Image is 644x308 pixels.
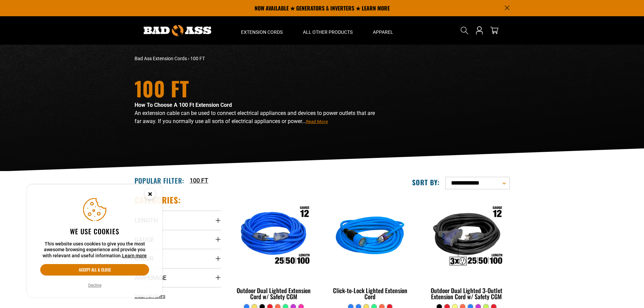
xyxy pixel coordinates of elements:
a: blue Click-to-Lock Lighted Extension Cord [327,195,413,304]
img: Bad Ass Extension Cords [144,25,211,36]
summary: Gauge [135,230,221,249]
p: This website uses cookies to give you the most awesome browsing experience and provide you with r... [40,241,149,259]
a: Learn more [122,253,147,258]
a: Bad Ass Extension Cords [135,56,187,61]
h2: Popular Filter: [135,176,184,185]
button: Accept all & close [40,264,149,276]
strong: How To Choose A 100 Ft Extension Cord [135,102,232,108]
h2: We use cookies [40,227,149,236]
a: Outdoor Dual Lighted 3-Outlet Extension Cord w/ Safety CGM Outdoor Dual Lighted 3-Outlet Extensio... [423,195,509,304]
img: blue [328,198,413,276]
span: Clear All Filters [135,293,165,299]
div: Outdoor Dual Lighted 3-Outlet Extension Cord w/ Safety CGM [423,287,509,300]
a: 100 FT [190,176,208,185]
summary: Search [459,25,470,36]
aside: Cookie Consent [27,185,162,298]
h1: 100 FT [135,78,381,98]
a: Outdoor Dual Lighted Extension Cord w/ Safety CGM Outdoor Dual Lighted Extension Cord w/ Safety CGM [231,195,317,304]
div: Outdoor Dual Lighted Extension Cord w/ Safety CGM [231,287,317,300]
nav: breadcrumbs [135,55,381,62]
span: Read More [306,119,328,124]
p: An extension cable can be used to connect electrical appliances and devices to power outlets that... [135,109,381,125]
summary: Apparel [363,16,403,45]
summary: Length [135,211,221,230]
span: 100 FT [190,56,205,61]
span: › [188,56,189,61]
span: All Other Products [303,29,353,35]
span: Apparel [373,29,393,35]
summary: All Other Products [293,16,363,45]
img: Outdoor Dual Lighted 3-Outlet Extension Cord w/ Safety CGM [424,198,509,276]
button: Decline [86,282,103,289]
summary: Extension Cords [231,16,293,45]
summary: Amperage [135,268,221,287]
label: Sort by: [412,178,440,187]
summary: Color [135,249,221,268]
div: Click-to-Lock Lighted Extension Cord [327,287,413,300]
span: Extension Cords [241,29,283,35]
img: Outdoor Dual Lighted Extension Cord w/ Safety CGM [231,198,316,276]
